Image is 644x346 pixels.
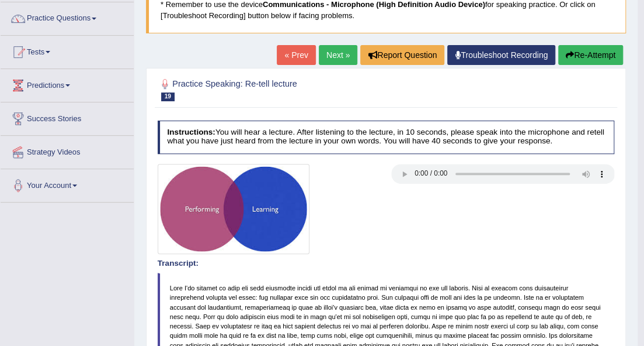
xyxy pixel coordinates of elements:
[1,136,134,165] a: Strategy Videos
[319,45,357,65] a: Next »
[360,45,444,65] button: Report Question
[1,169,134,198] a: Your Account
[277,45,315,65] a: « Prev
[447,45,555,65] a: Troubleshoot Recording
[167,128,215,136] b: Instructions:
[158,259,615,268] h4: Transcript:
[161,93,175,101] span: 19
[1,2,134,32] a: Practice Questions
[558,45,623,65] button: Re-Attempt
[1,102,134,132] a: Success Stories
[158,77,441,101] h2: Practice Speaking: Re-tell lecture
[1,36,134,65] a: Tests
[1,69,134,98] a: Predictions
[158,121,615,154] h4: You will hear a lecture. After listening to the lecture, in 10 seconds, please speak into the mic...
